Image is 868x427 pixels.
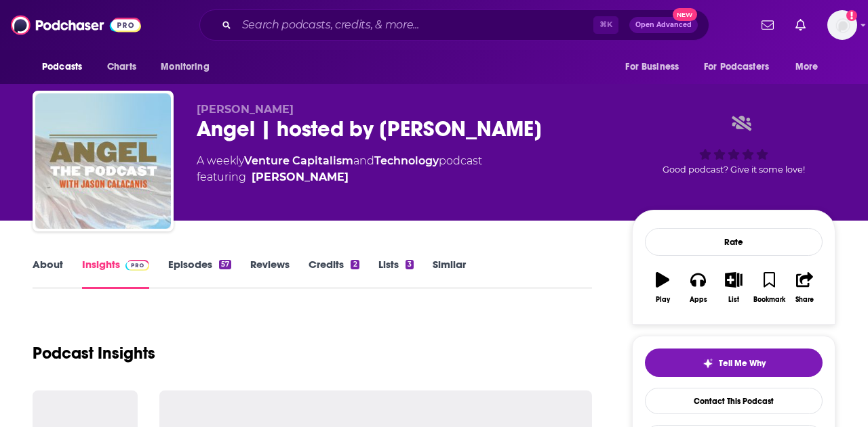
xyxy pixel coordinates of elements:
[98,54,144,80] a: Charts
[632,103,835,187] div: Good podcast? Give it some love!
[33,343,155,363] h1: Podcast Insights
[82,258,149,289] a: InsightsPodchaser Pro
[374,154,439,167] a: Technology
[645,228,823,256] div: Rate
[353,154,374,167] span: and
[351,260,359,269] div: 2
[11,12,141,38] img: Podchaser - Follow, Share and Rate Podcasts
[690,296,707,304] div: Apps
[645,349,823,377] button: tell me why sparkleTell Me Why
[33,54,100,80] button: open menu
[635,22,692,28] span: Open Advanced
[645,388,823,414] a: Contact This Podcast
[795,296,814,304] div: Share
[406,260,414,269] div: 3
[827,10,857,40] span: Logged in as amandalamPR
[680,263,715,312] button: Apps
[756,14,779,37] a: Show notifications dropdown
[786,54,835,80] button: open menu
[197,153,482,185] div: A weekly podcast
[252,169,349,185] a: [PERSON_NAME]
[703,358,713,369] img: tell me why sparkle
[790,14,811,37] a: Show notifications dropdown
[237,14,593,36] input: Search podcasts, credits, & more...
[753,296,785,304] div: Bookmark
[151,54,226,80] button: open menu
[663,164,805,175] span: Good podcast? Give it some love!
[107,58,136,76] span: Charts
[827,10,857,40] img: User Profile
[244,154,353,167] a: Venture Capitalism
[219,260,231,269] div: 57
[309,258,359,289] a: Credits2
[719,358,766,369] span: Tell Me Why
[629,17,698,33] button: Open AdvancedNew
[168,258,231,289] a: Episodes57
[704,58,769,76] span: For Podcasters
[42,58,82,76] span: Podcasts
[827,10,857,40] button: Show profile menu
[161,58,209,76] span: Monitoring
[645,263,680,312] button: Play
[625,58,679,76] span: For Business
[673,8,697,21] span: New
[33,258,63,289] a: About
[125,260,149,271] img: Podchaser Pro
[197,103,294,116] span: [PERSON_NAME]
[616,54,696,80] button: open menu
[716,263,751,312] button: List
[433,258,466,289] a: Similar
[35,93,171,229] img: Angel | hosted by Jason Calacanis
[795,58,818,76] span: More
[197,169,482,185] span: featuring
[751,263,787,312] button: Bookmark
[593,16,618,34] span: ⌘ K
[846,10,857,21] svg: Add a profile image
[787,263,823,312] button: Share
[199,9,709,41] div: Search podcasts, credits, & more...
[656,296,670,304] div: Play
[728,296,739,304] div: List
[378,258,414,289] a: Lists3
[250,258,290,289] a: Reviews
[695,54,789,80] button: open menu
